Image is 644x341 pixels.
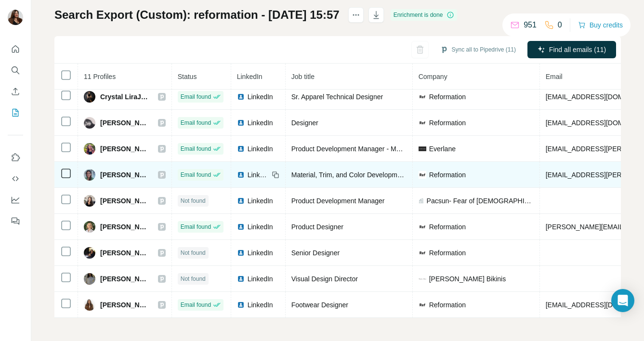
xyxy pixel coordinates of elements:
[291,275,358,283] span: Visual Design Director
[419,249,426,257] img: company-logo
[84,91,95,103] img: Avatar
[348,7,364,23] button: actions
[237,145,245,153] img: LinkedIn logo
[100,222,148,232] span: [PERSON_NAME]
[291,301,348,309] span: Footwear Designer
[181,197,206,205] span: Not found
[8,212,23,230] button: Feedback
[8,191,23,209] button: Dashboard
[8,40,23,58] button: Quick start
[419,73,447,80] span: Company
[248,170,269,180] span: LinkedIn
[237,171,245,179] img: LinkedIn logo
[419,171,426,179] img: company-logo
[429,144,456,154] span: Everlane
[248,144,273,154] span: LinkedIn
[291,119,318,127] span: Designer
[181,223,211,231] span: Email found
[419,301,426,309] img: company-logo
[100,248,148,258] span: [PERSON_NAME]
[181,301,211,309] span: Email found
[419,223,426,231] img: company-logo
[558,19,562,31] p: 0
[419,145,426,153] img: company-logo
[237,249,245,257] img: LinkedIn logo
[237,119,245,127] img: LinkedIn logo
[237,93,245,101] img: LinkedIn logo
[237,223,245,231] img: LinkedIn logo
[8,62,23,79] button: Search
[291,145,522,153] span: Product Development Manager - Mens & Womens Denim & Washed Wovens
[578,18,623,32] button: Buy credits
[8,170,23,187] button: Use Surfe API
[181,249,206,257] span: Not found
[524,19,537,31] p: 951
[248,196,273,206] span: LinkedIn
[100,144,148,154] span: [PERSON_NAME]
[291,73,315,80] span: Job title
[429,222,466,232] span: Reformation
[84,221,95,233] img: Avatar
[248,274,273,284] span: LinkedIn
[429,248,466,258] span: Reformation
[181,144,211,153] span: Email found
[549,45,606,54] span: Find all emails (11)
[248,118,273,128] span: LinkedIn
[527,41,616,58] button: Find all emails (11)
[8,149,23,166] button: Use Surfe on LinkedIn
[84,195,95,207] img: Avatar
[181,170,211,179] span: Email found
[429,274,506,284] span: [PERSON_NAME] Bikinis
[181,118,211,127] span: Email found
[248,248,273,258] span: LinkedIn
[546,73,563,80] span: Email
[419,119,426,127] img: company-logo
[181,92,211,101] span: Email found
[100,300,148,310] span: [PERSON_NAME]
[419,93,426,101] img: company-logo
[429,300,466,310] span: Reformation
[84,273,95,285] img: Avatar
[100,118,148,128] span: [PERSON_NAME]
[291,223,343,231] span: Product Designer
[84,143,95,155] img: Avatar
[291,93,383,101] span: Sr. Apparel Technical Designer
[8,104,23,121] button: My lists
[8,10,23,25] img: Avatar
[419,278,426,279] img: company-logo
[100,274,148,284] span: [PERSON_NAME]
[181,275,206,283] span: Not found
[434,42,523,57] button: Sync all to Pipedrive (11)
[291,249,340,257] span: Senior Designer
[427,196,534,206] span: Pacsun- Fear of [DEMOGRAPHIC_DATA] Essentials
[84,73,116,80] span: 11 Profiles
[84,247,95,259] img: Avatar
[429,92,466,102] span: Reformation
[429,170,466,180] span: Reformation
[84,169,95,181] img: Avatar
[100,196,148,206] span: [PERSON_NAME]
[391,9,458,21] div: Enrichment is done
[291,171,436,179] span: Material, Trim, and Color Development Assistant
[178,73,197,80] span: Status
[100,92,148,102] span: Crystal LiraJurado
[248,222,273,232] span: LinkedIn
[291,197,385,205] span: Product Development Manager
[237,301,245,309] img: LinkedIn logo
[237,275,245,283] img: LinkedIn logo
[54,7,340,23] h1: Search Export (Custom): reformation - [DATE] 15:57
[429,118,466,128] span: Reformation
[237,73,263,80] span: LinkedIn
[8,83,23,100] button: Enrich CSV
[84,117,95,129] img: Avatar
[237,197,245,205] img: LinkedIn logo
[248,300,273,310] span: LinkedIn
[611,289,634,312] div: Open Intercom Messenger
[84,299,95,311] img: Avatar
[248,92,273,102] span: LinkedIn
[100,170,148,180] span: [PERSON_NAME]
